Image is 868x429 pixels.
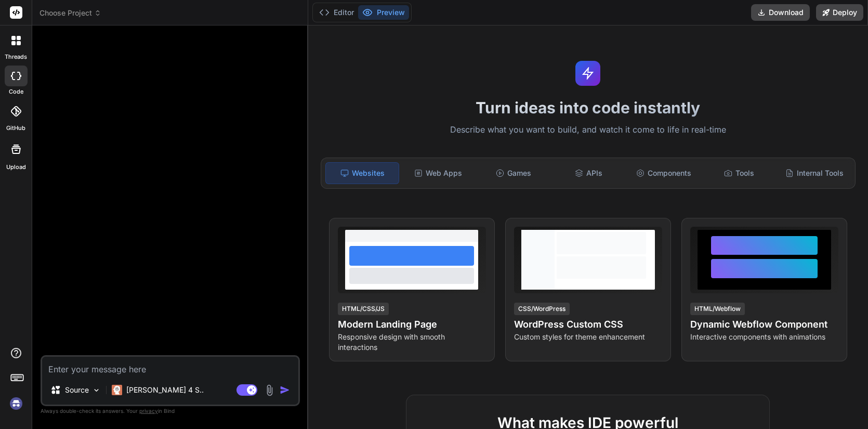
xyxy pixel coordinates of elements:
[126,385,204,395] p: [PERSON_NAME] 4 S..
[280,385,290,395] img: icon
[627,162,701,184] div: Components
[338,332,486,353] p: Responsive design with smooth interactions
[9,87,23,96] label: code
[338,317,486,332] h4: Modern Landing Page
[514,317,662,332] h4: WordPress Custom CSS
[40,8,101,18] span: Choose Project
[6,163,26,172] label: Upload
[702,162,775,184] div: Tools
[41,406,300,416] p: Always double-check its answers. Your in Bind
[477,162,550,184] div: Games
[778,162,851,184] div: Internal Tools
[7,395,25,412] img: signin
[338,303,389,315] div: HTML/CSS/JS
[514,332,662,342] p: Custom styles for theme enhancement
[5,53,27,61] label: threads
[690,317,838,332] h4: Dynamic Webflow Component
[514,303,570,315] div: CSS/WordPress
[751,4,810,21] button: Download
[358,5,409,20] button: Preview
[325,162,400,184] div: Websites
[690,332,838,342] p: Interactive components with animations
[65,385,89,395] p: Source
[401,162,475,184] div: Web Apps
[92,386,101,395] img: Pick Models
[139,408,158,414] span: privacy
[112,385,122,395] img: Claude 4 Sonnet
[314,98,862,117] h1: Turn ideas into code instantly
[315,5,358,20] button: Editor
[314,123,862,137] p: Describe what you want to build, and watch it come to life in real-time
[6,124,25,133] label: GitHub
[816,4,863,21] button: Deploy
[552,162,625,184] div: APIs
[690,303,745,315] div: HTML/Webflow
[264,384,275,396] img: attachment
